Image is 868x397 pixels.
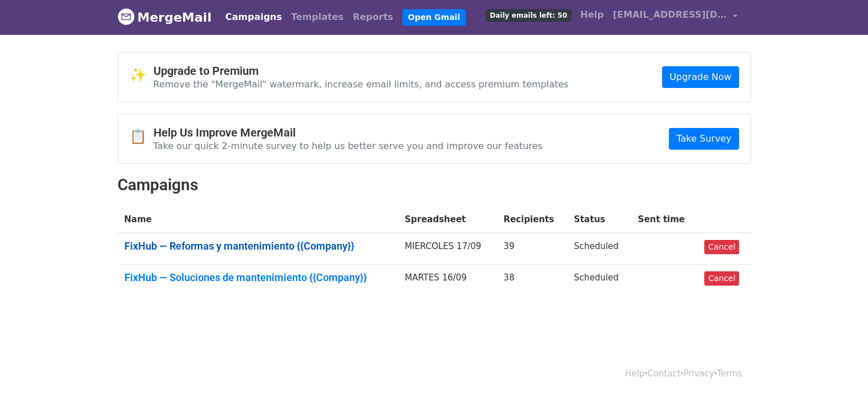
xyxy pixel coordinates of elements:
[811,342,868,397] iframe: Chat Widget
[154,78,569,90] p: Remove the "MergeMail" watermark, increase email limits, and access premium templates
[481,3,575,26] a: Daily emails left: 50
[683,368,714,379] a: Privacy
[608,3,742,30] a: [EMAIL_ADDRESS][DOMAIN_NAME]
[496,206,567,233] th: Recipients
[348,6,398,29] a: Reports
[567,264,631,295] td: Scheduled
[486,9,571,22] span: Daily emails left: 50
[567,233,631,264] td: Scheduled
[576,3,608,26] a: Help
[811,342,868,397] div: Widget de chat
[154,140,543,152] p: Take our quick 2-minute survey to help us better serve you and improve our features
[647,368,680,379] a: Contact
[717,368,742,379] a: Terms
[662,66,738,88] a: Upgrade Now
[402,9,466,26] a: Open Gmail
[704,271,739,286] a: Cancel
[154,64,569,78] h4: Upgrade to Premium
[625,368,644,379] a: Help
[130,67,154,83] span: ✨
[567,206,631,233] th: Status
[118,5,212,29] a: MergeMail
[124,271,391,284] a: FixHub — Soluciones de mantenimiento {{Company}}
[613,8,727,22] span: [EMAIL_ADDRESS][DOMAIN_NAME]
[154,126,543,139] h4: Help Us Improve MergeMail
[704,240,739,254] a: Cancel
[124,240,391,252] a: FixHub — Reformas y mantenimiento {{Company}}
[669,128,738,150] a: Take Survey
[221,6,286,29] a: Campaigns
[398,206,496,233] th: Spreadsheet
[118,175,751,195] h2: Campaigns
[118,8,135,25] img: MergeMail logo
[398,264,496,295] td: MARTES 16/09
[286,6,348,29] a: Templates
[118,206,398,233] th: Name
[496,233,567,264] td: 39
[398,233,496,264] td: MIERCOLES 17/09
[631,206,697,233] th: Sent time
[496,264,567,295] td: 38
[130,129,154,145] span: 📋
